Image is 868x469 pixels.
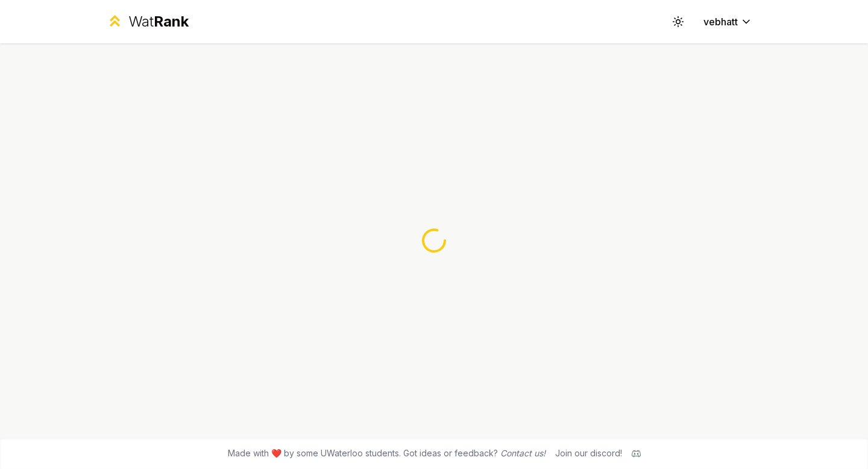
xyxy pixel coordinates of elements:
div: Wat [128,12,189,31]
a: Contact us! [500,448,546,458]
div: Join our discord! [555,447,622,459]
a: WatRank [106,12,189,31]
span: Made with ❤️ by some UWaterloo students. Got ideas or feedback? [228,447,546,459]
span: Rank [154,13,189,30]
span: vebhatt [703,14,738,29]
button: vebhatt [694,11,762,33]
